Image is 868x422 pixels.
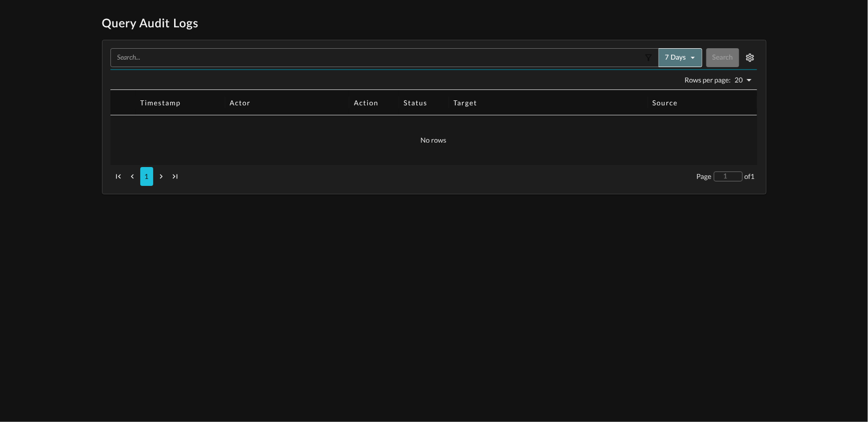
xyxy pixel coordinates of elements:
[112,170,124,182] span: First page
[113,53,642,63] input: Search...
[354,98,379,107] div: Action
[144,171,148,181] p: 1
[404,98,428,107] div: Status
[696,171,711,181] p: Page
[169,170,181,182] span: Last page
[126,170,138,182] span: Previous page
[685,75,731,85] p: Rows per page:
[102,16,767,32] h1: Query Audit Logs
[454,98,478,107] div: Target
[659,48,702,67] button: 7 days
[140,98,181,107] div: Timestamp
[653,98,678,107] div: Source
[155,170,167,182] span: Next page
[140,167,153,186] button: 1
[230,98,251,107] div: Actor
[735,75,743,85] p: 20
[110,115,757,165] div: No rows
[745,171,755,181] p: of 1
